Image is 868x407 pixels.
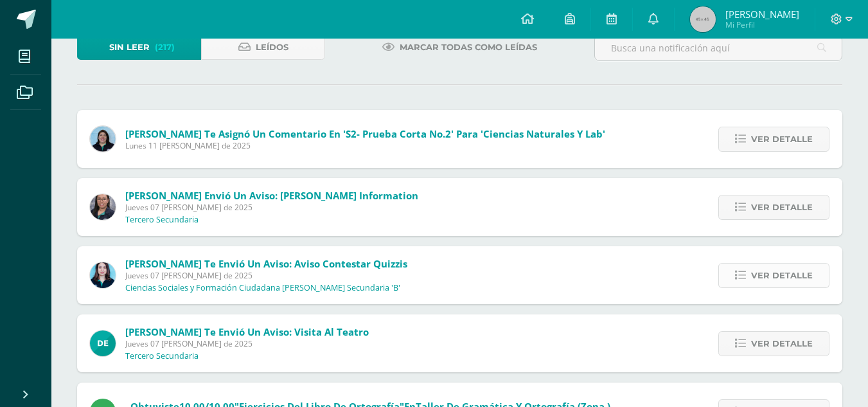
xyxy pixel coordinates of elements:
[90,262,116,288] img: cccdcb54ef791fe124cc064e0dd18e00.png
[109,35,150,59] span: Sin leer
[125,257,407,270] span: [PERSON_NAME] te envió un aviso: Aviso Contestar Quizzis
[125,127,605,140] span: [PERSON_NAME] te asignó un comentario en 'S2- Prueba corta No.2' para 'Ciencias Naturales y Lab'
[751,195,813,219] span: Ver detalle
[125,338,369,349] span: Jueves 07 [PERSON_NAME] de 2025
[725,8,799,21] span: [PERSON_NAME]
[125,140,605,151] span: Lunes 11 [PERSON_NAME] de 2025
[725,19,799,30] span: Mi Perfil
[125,270,407,281] span: Jueves 07 [PERSON_NAME] de 2025
[90,330,116,356] img: 9fa0c54c0c68d676f2f0303209928c54.png
[366,35,553,60] a: Marcar todas como leídas
[751,332,813,356] span: Ver detalle
[155,35,175,59] span: (217)
[400,35,537,59] span: Marcar todas como leídas
[125,351,199,361] p: Tercero Secundaria
[751,264,813,287] span: Ver detalle
[256,35,288,59] span: Leídos
[125,202,418,213] span: Jueves 07 [PERSON_NAME] de 2025
[77,35,201,60] a: Sin leer(217)
[201,35,325,60] a: Leídos
[125,325,369,338] span: [PERSON_NAME] te envió un aviso: Visita al teatro
[90,126,116,152] img: 6df1b4a1ab8e0111982930b53d21c0fa.png
[690,6,716,32] img: 45x45
[125,283,400,293] p: Ciencias Sociales y Formación Ciudadana [PERSON_NAME] Secundaria 'B'
[125,215,199,225] p: Tercero Secundaria
[125,189,418,202] span: [PERSON_NAME] envió un aviso: [PERSON_NAME] information
[751,127,813,151] span: Ver detalle
[90,194,116,220] img: 6fb385528ffb729c9b944b13f11ee051.png
[595,35,842,60] input: Busca una notificación aquí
